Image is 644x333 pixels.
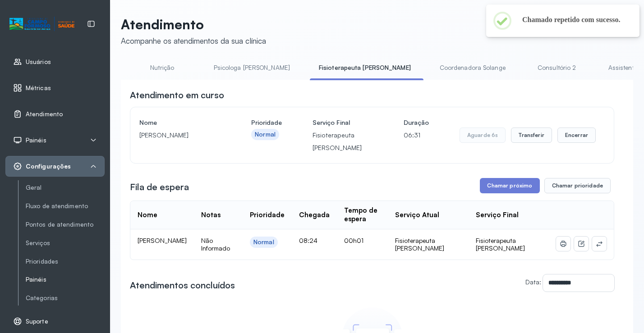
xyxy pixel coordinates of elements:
[205,60,299,75] a: Psicologa [PERSON_NAME]
[26,110,63,118] span: Atendimento
[121,16,266,32] p: Atendimento
[130,279,235,292] h3: Atendimentos concluídos
[13,83,97,92] a: Métricas
[130,89,224,101] h3: Atendimento em curso
[26,202,105,210] a: Fluxo de atendimento
[460,128,506,143] button: Aguarde 6s
[139,129,221,141] p: [PERSON_NAME]
[26,58,51,66] span: Usuários
[255,131,276,138] div: Normal
[26,201,105,212] a: Fluxo de atendimento
[201,237,230,252] span: Não Informado
[344,237,363,244] span: 00h01
[121,36,266,46] div: Acompanhe os atendimentos da sua clínica
[26,294,105,302] a: Categorias
[130,181,189,193] h3: Fila de espera
[26,256,105,267] a: Prioridades
[13,109,97,119] a: Atendimento
[26,219,105,230] a: Pontos de atendimento
[26,237,105,249] a: Serviços
[310,60,420,75] a: Fisioterapeuta [PERSON_NAME]
[26,137,46,144] span: Painéis
[476,211,519,219] div: Serviço Final
[344,206,381,224] div: Tempo de espera
[139,116,221,129] h4: Nome
[131,60,194,75] a: Nutrição
[26,292,105,304] a: Categorias
[26,258,105,265] a: Prioridades
[525,60,589,75] a: Consultório 2
[476,237,525,252] span: Fisioterapeuta [PERSON_NAME]
[9,17,74,32] img: Logotipo do estabelecimento
[431,60,515,75] a: Coordenadora Solange
[299,237,317,244] span: 08:24
[395,211,439,219] div: Serviço Atual
[26,276,105,283] a: Painéis
[250,211,285,219] div: Prioridade
[13,57,97,66] a: Usuários
[26,221,105,228] a: Pontos de atendimento
[138,211,157,219] div: Nome
[544,178,611,193] button: Chamar prioridade
[511,128,552,143] button: Transferir
[299,211,330,219] div: Chegada
[26,239,105,247] a: Serviços
[313,129,373,154] p: Fisioterapeuta [PERSON_NAME]
[525,278,541,286] label: Data:
[201,211,221,219] div: Notas
[404,129,429,141] p: 06:31
[138,237,187,244] span: [PERSON_NAME]
[251,116,282,129] h4: Prioridade
[557,128,596,143] button: Encerrar
[26,84,51,92] span: Métricas
[395,237,461,252] div: Fisioterapeuta [PERSON_NAME]
[522,15,625,24] h2: Chamado repetido com sucesso.
[253,238,274,246] div: Normal
[26,184,105,192] a: Geral
[313,116,373,129] h4: Serviço Final
[404,116,429,129] h4: Duração
[26,182,105,193] a: Geral
[26,274,105,285] a: Painéis
[480,178,539,193] button: Chamar próximo
[26,163,71,170] span: Configurações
